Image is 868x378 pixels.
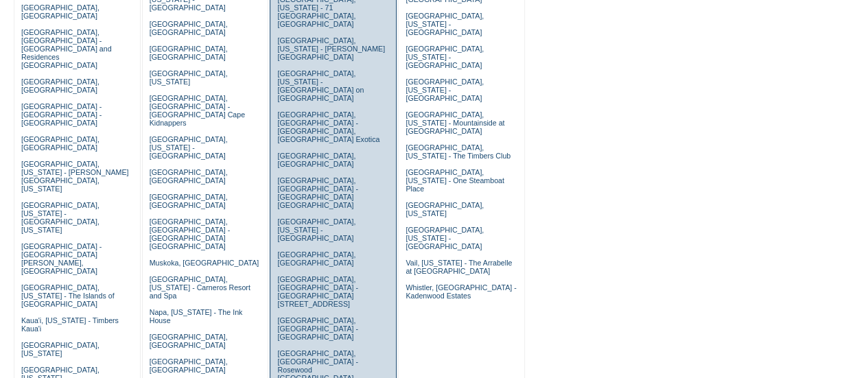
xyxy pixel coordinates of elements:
a: [GEOGRAPHIC_DATA], [GEOGRAPHIC_DATA] - [GEOGRAPHIC_DATA][STREET_ADDRESS] [277,275,357,308]
a: [GEOGRAPHIC_DATA], [GEOGRAPHIC_DATA] [277,250,355,267]
a: [GEOGRAPHIC_DATA], [US_STATE] - [GEOGRAPHIC_DATA] [150,135,228,160]
a: [GEOGRAPHIC_DATA] - [GEOGRAPHIC_DATA] - [GEOGRAPHIC_DATA] [21,102,102,127]
a: [GEOGRAPHIC_DATA], [US_STATE] - [PERSON_NAME][GEOGRAPHIC_DATA] [277,36,385,61]
a: [GEOGRAPHIC_DATA], [US_STATE] [150,69,228,86]
a: [GEOGRAPHIC_DATA], [US_STATE] - The Islands of [GEOGRAPHIC_DATA] [21,283,115,308]
a: [GEOGRAPHIC_DATA], [GEOGRAPHIC_DATA] [150,45,228,61]
a: Whistler, [GEOGRAPHIC_DATA] - Kadenwood Estates [406,283,516,300]
a: [GEOGRAPHIC_DATA], [US_STATE] - [GEOGRAPHIC_DATA], [US_STATE] [21,201,99,234]
a: [GEOGRAPHIC_DATA], [GEOGRAPHIC_DATA] [277,152,355,168]
a: [GEOGRAPHIC_DATA], [GEOGRAPHIC_DATA] [21,78,99,94]
a: [GEOGRAPHIC_DATA], [US_STATE] [406,201,484,217]
a: [GEOGRAPHIC_DATA], [US_STATE] - [GEOGRAPHIC_DATA] [277,217,355,242]
a: [GEOGRAPHIC_DATA], [GEOGRAPHIC_DATA] [150,20,228,36]
a: [GEOGRAPHIC_DATA], [GEOGRAPHIC_DATA] - [GEOGRAPHIC_DATA] and Residences [GEOGRAPHIC_DATA] [21,28,112,69]
a: [GEOGRAPHIC_DATA], [US_STATE] - [GEOGRAPHIC_DATA] [406,45,484,69]
a: [GEOGRAPHIC_DATA], [GEOGRAPHIC_DATA] - [GEOGRAPHIC_DATA] Cape Kidnappers [150,94,245,127]
a: Kaua'i, [US_STATE] - Timbers Kaua'i [21,316,119,333]
a: [GEOGRAPHIC_DATA], [GEOGRAPHIC_DATA] [150,357,228,374]
a: [GEOGRAPHIC_DATA], [US_STATE] - [GEOGRAPHIC_DATA] [406,226,484,250]
a: [GEOGRAPHIC_DATA], [US_STATE] - [GEOGRAPHIC_DATA] [406,12,484,36]
a: [GEOGRAPHIC_DATA], [GEOGRAPHIC_DATA] - [GEOGRAPHIC_DATA], [GEOGRAPHIC_DATA] Exotica [277,110,379,143]
a: [GEOGRAPHIC_DATA], [GEOGRAPHIC_DATA] [150,168,228,185]
a: [GEOGRAPHIC_DATA], [GEOGRAPHIC_DATA] [21,135,99,152]
a: Vail, [US_STATE] - The Arrabelle at [GEOGRAPHIC_DATA] [406,259,512,275]
a: [GEOGRAPHIC_DATA], [GEOGRAPHIC_DATA] - [GEOGRAPHIC_DATA] [GEOGRAPHIC_DATA] [150,217,230,250]
a: [GEOGRAPHIC_DATA], [US_STATE] - Carneros Resort and Spa [150,275,250,300]
a: [GEOGRAPHIC_DATA], [GEOGRAPHIC_DATA] - [GEOGRAPHIC_DATA] [277,316,357,341]
a: [GEOGRAPHIC_DATA], [US_STATE] - One Steamboat Place [406,168,504,193]
a: [GEOGRAPHIC_DATA], [US_STATE] - Mountainside at [GEOGRAPHIC_DATA] [406,110,504,135]
a: [GEOGRAPHIC_DATA], [US_STATE] - The Timbers Club [406,143,511,160]
a: [GEOGRAPHIC_DATA], [US_STATE] - [GEOGRAPHIC_DATA] [406,78,484,102]
a: [GEOGRAPHIC_DATA], [US_STATE] [21,341,99,357]
a: [GEOGRAPHIC_DATA], [GEOGRAPHIC_DATA] [150,333,228,349]
a: [GEOGRAPHIC_DATA], [US_STATE] - [GEOGRAPHIC_DATA] on [GEOGRAPHIC_DATA] [277,69,364,102]
a: Napa, [US_STATE] - The Ink House [150,308,243,324]
a: [GEOGRAPHIC_DATA], [GEOGRAPHIC_DATA] [21,3,99,20]
a: Muskoka, [GEOGRAPHIC_DATA] [150,259,259,267]
a: [GEOGRAPHIC_DATA] - [GEOGRAPHIC_DATA][PERSON_NAME], [GEOGRAPHIC_DATA] [21,242,102,275]
a: [GEOGRAPHIC_DATA], [GEOGRAPHIC_DATA] [150,193,228,209]
a: [GEOGRAPHIC_DATA], [GEOGRAPHIC_DATA] - [GEOGRAPHIC_DATA] [GEOGRAPHIC_DATA] [277,176,357,209]
a: [GEOGRAPHIC_DATA], [US_STATE] - [PERSON_NAME][GEOGRAPHIC_DATA], [US_STATE] [21,160,129,193]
